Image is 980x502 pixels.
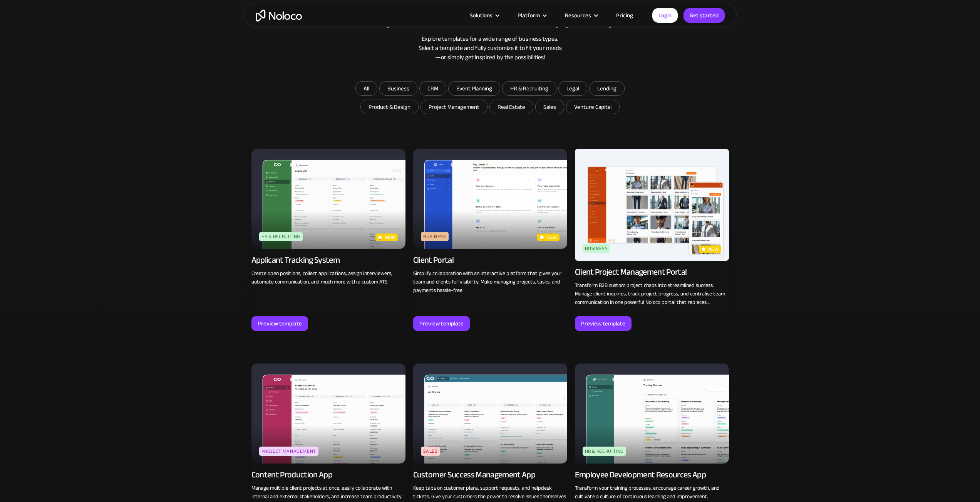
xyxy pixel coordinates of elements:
[259,447,319,456] div: Project Management
[683,8,725,23] a: Get started
[421,447,440,456] div: Sales
[575,267,687,277] div: Client Project Management Portal
[421,232,449,241] div: Business
[460,10,508,20] div: Solutions
[583,447,627,456] div: HR & Recruiting
[413,255,454,265] div: Client Portal
[419,319,464,329] div: Preview template
[256,10,302,22] a: home
[575,469,706,480] div: Employee Development Resources App
[581,319,625,329] div: Preview template
[652,8,678,23] a: Login
[413,145,567,331] a: BusinessnewClient PortalSimplify collaboration with an interactive platform that gives your team ...
[555,10,606,20] div: Resources
[565,10,591,20] div: Resources
[251,34,729,62] div: Explore templates for a wide range of business types. Select a template and fully customize it to...
[251,145,405,331] a: HR & RecruitingnewApplicant Tracking SystemCreate open positions, collect applications, assign in...
[251,484,405,501] p: Manage multiple client projects at once, easily collaborate with internal and external stakeholde...
[259,232,303,241] div: HR & Recruiting
[355,81,377,96] a: All
[413,469,536,480] div: Customer Success Management App
[518,10,540,20] div: Platform
[575,281,729,307] p: Transform B2B custom project chaos into streamlined success. Manage client inquiries, track proje...
[251,255,340,265] div: Applicant Tracking System
[575,145,729,331] a: BusinessnewClient Project Management PortalTransform B2B custom project chaos into streamlined su...
[708,245,719,253] p: new
[258,319,302,329] div: Preview template
[413,269,567,295] p: Simplify collaboration with an interactive platform that gives your team and clients full visibil...
[583,244,610,253] div: Business
[251,469,332,480] div: Content Production App
[385,233,395,241] p: new
[606,10,643,20] a: Pricing
[470,10,493,20] div: Solutions
[251,269,405,286] p: Create open positions, collect applications, assign interviewers, automate communication, and muc...
[508,10,555,20] div: Platform
[546,233,557,241] p: new
[336,81,644,116] form: Email Form
[575,484,729,501] p: Transform your training processes, encourage career growth, and cultivate a culture of continuous...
